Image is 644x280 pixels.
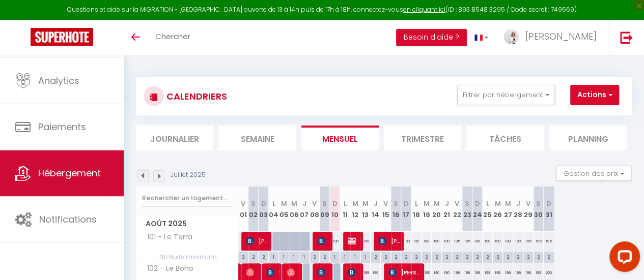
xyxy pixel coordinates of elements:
abbr: S [465,199,469,208]
div: 2 [401,252,411,261]
div: 190 [422,232,432,251]
li: Planning [549,126,627,150]
th: 02 [248,186,259,232]
abbr: V [312,199,317,208]
th: 17 [401,186,411,232]
iframe: LiveChat chat widget [601,237,644,280]
abbr: J [445,199,449,208]
div: 190 [483,232,493,251]
div: 1 [269,252,278,261]
th: 16 [391,186,401,232]
div: 190 [472,232,483,251]
abbr: S [536,199,541,208]
th: 12 [350,186,360,232]
th: 30 [534,186,544,232]
span: [PERSON_NAME] [348,231,361,251]
span: [PERSON_NAME] [246,231,270,251]
th: 15 [381,186,391,232]
p: Juillet 2025 [171,170,206,180]
div: 195 [523,232,534,251]
abbr: L [486,199,489,208]
div: 190 [442,232,452,251]
div: 2 [523,252,533,261]
abbr: S [394,199,398,208]
span: Hébergement [38,167,101,179]
li: Journalier [136,126,213,150]
th: 21 [442,186,452,232]
th: 27 [503,186,513,232]
button: Actions [570,85,619,105]
span: [PERSON_NAME] [378,231,402,251]
th: 23 [462,186,472,232]
div: 2 [310,252,319,261]
li: Semaine [218,126,296,150]
div: 2 [513,252,523,261]
abbr: D [546,199,551,208]
div: 2 [248,252,258,261]
div: 2 [238,252,248,261]
li: Mensuel [301,126,379,150]
div: 190 [513,232,523,251]
th: 05 [279,186,289,232]
span: 101 - Le Terra [138,232,195,243]
th: 03 [259,186,269,232]
abbr: M [352,199,358,208]
th: 20 [432,186,442,232]
div: 190 [330,232,340,251]
span: [PERSON_NAME] [525,30,597,43]
div: 195 [462,232,472,251]
abbr: M [495,199,501,208]
abbr: J [302,199,306,208]
abbr: S [251,199,256,208]
th: 01 [238,186,248,232]
h3: CALENDRIERS [164,85,227,108]
div: 1 [299,252,309,261]
a: en cliquant ici [403,5,445,14]
div: 1 [340,252,350,261]
div: 2 [462,252,472,261]
img: logout [620,31,633,44]
th: 06 [289,186,299,232]
th: 08 [310,186,320,232]
div: 1 [279,252,289,261]
div: 2 [503,252,513,261]
abbr: M [424,199,430,208]
abbr: D [475,199,480,208]
span: Paiements [38,120,86,133]
abbr: M [505,199,511,208]
div: 190 [401,232,411,251]
button: Besoin d'aide ? [396,29,467,46]
th: 31 [544,186,554,232]
th: 09 [320,186,330,232]
span: Notifications [39,213,97,226]
th: 11 [340,186,350,232]
abbr: L [272,199,275,208]
th: 14 [371,186,381,232]
th: 26 [493,186,503,232]
th: 25 [483,186,493,232]
div: 2 [483,252,492,261]
div: 2 [422,252,431,261]
div: 1 [350,252,360,261]
li: Trimestre [384,126,461,150]
th: 10 [330,186,340,232]
span: Chercher [155,31,190,42]
div: 2 [320,252,329,261]
div: 2 [411,252,421,261]
a: Chercher [148,20,198,55]
span: Nb Nuits minimum [136,252,238,263]
div: 2 [381,252,390,261]
div: 2 [371,252,380,261]
span: [PERSON_NAME] [317,231,331,251]
abbr: D [332,199,338,208]
abbr: D [404,199,409,208]
div: 1 [330,252,340,261]
abbr: M [281,199,287,208]
img: Super Booking [31,28,93,46]
button: Gestion des prix [556,166,632,181]
div: 195 [452,232,462,251]
div: 2 [452,252,462,261]
abbr: J [374,199,378,208]
th: 13 [360,186,371,232]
